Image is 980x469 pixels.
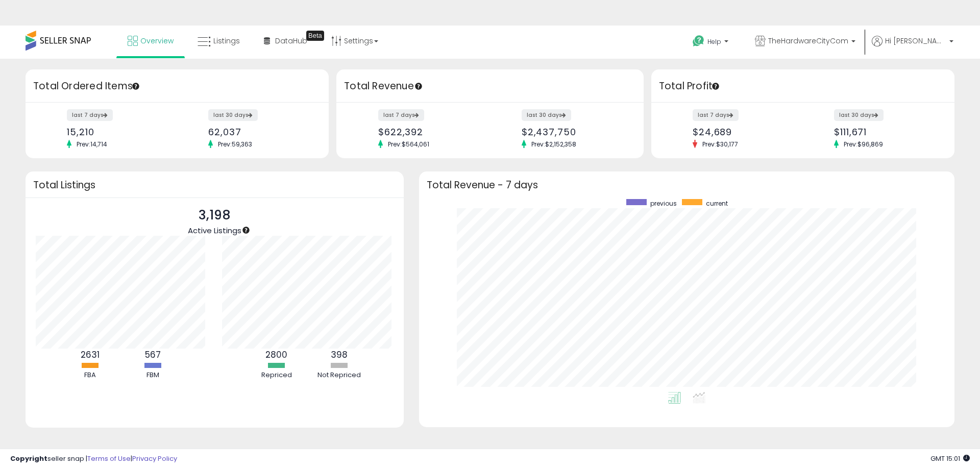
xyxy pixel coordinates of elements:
[256,26,315,56] a: DataHub
[213,36,240,46] span: Listings
[707,37,721,46] span: Help
[414,82,423,91] div: Tooltip anchor
[693,127,795,137] div: $24,689
[839,140,888,149] span: Prev: $96,869
[241,226,251,235] div: Tooltip anchor
[81,349,100,361] b: 2631
[378,109,424,121] label: last 7 days
[697,140,743,149] span: Prev: $30,177
[10,454,177,464] div: seller snap | |
[67,109,113,121] label: last 7 days
[33,79,321,93] h3: Total Ordered Items
[684,27,739,59] a: Help
[693,109,739,121] label: last 7 days
[711,82,720,91] div: Tooltip anchor
[188,225,241,236] span: Active Listings
[526,140,581,149] span: Prev: $2,152,358
[834,127,937,137] div: $111,671
[208,127,311,137] div: 62,037
[132,454,177,463] a: Privacy Policy
[834,109,884,121] label: last 30 days
[659,79,947,93] h3: Total Profit
[324,26,386,56] a: Settings
[246,371,307,380] div: Repriced
[87,454,131,463] a: Terms of Use
[33,181,396,189] h3: Total Listings
[747,26,863,59] a: TheHardwareCityCom
[67,127,169,137] div: 15,210
[309,371,370,380] div: Not Repriced
[522,109,571,121] label: last 30 days
[885,36,946,46] span: Hi [PERSON_NAME]
[140,36,174,46] span: Overview
[378,127,482,137] div: $622,392
[692,35,705,47] i: Get Help
[768,36,848,46] span: TheHardwareCityCom
[188,206,241,225] p: 3,198
[10,454,47,463] strong: Copyright
[145,349,161,361] b: 567
[706,199,728,208] span: current
[306,31,324,41] div: Tooltip anchor
[331,349,348,361] b: 398
[213,140,257,149] span: Prev: 59,363
[71,140,112,149] span: Prev: 14,714
[427,181,947,189] h3: Total Revenue - 7 days
[131,82,140,91] div: Tooltip anchor
[275,36,307,46] span: DataHub
[122,371,183,380] div: FBM
[650,199,677,208] span: previous
[59,371,120,380] div: FBA
[208,109,258,121] label: last 30 days
[120,26,181,56] a: Overview
[930,454,970,463] span: 2025-10-8 15:01 GMT
[344,79,636,93] h3: Total Revenue
[265,349,287,361] b: 2800
[872,36,953,59] a: Hi [PERSON_NAME]
[190,26,248,56] a: Listings
[383,140,434,149] span: Prev: $564,061
[522,127,626,137] div: $2,437,750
